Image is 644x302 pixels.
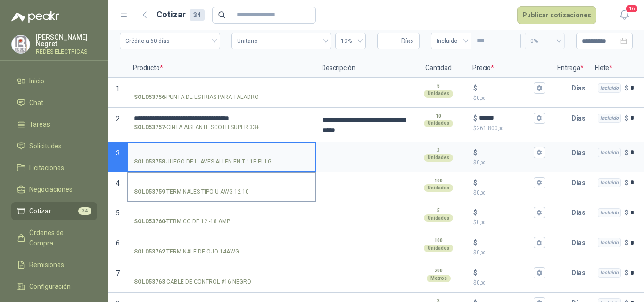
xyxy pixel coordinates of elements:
[436,113,441,120] p: 10
[134,93,165,102] strong: SOL053756
[12,35,30,53] img: Company Logo
[625,147,628,158] p: $
[11,256,97,274] a: Remisiones
[473,83,477,93] p: $
[127,59,316,78] p: Producto
[480,160,486,165] span: ,00
[116,239,120,247] span: 6
[479,149,532,156] input: $$0,00
[625,113,628,123] p: $
[477,125,504,131] span: 261.800
[473,278,545,287] p: $
[134,217,165,226] strong: SOL053760
[134,180,309,187] input: SOL053759-TERMINALES TIPO U AWG 12-10
[625,4,638,13] span: 16
[11,115,97,133] a: Tareas
[134,269,309,277] input: SOL053763-CABLE DE CONTROL #16 NEGRO
[437,34,466,48] span: Incluido
[78,207,91,215] span: 34
[134,239,309,246] input: SOL053762-TERMINALE DE OJO 14AWG
[571,233,589,252] p: Días
[11,11,59,23] img: Logo peakr
[616,7,633,24] button: 16
[116,209,120,217] span: 5
[467,59,552,78] p: Precio
[479,269,532,277] input: $$0,00
[480,280,486,286] span: ,00
[480,96,486,101] span: ,00
[598,208,621,218] div: Incluido
[534,207,545,218] button: $$0,00
[477,159,486,166] span: 0
[36,49,97,55] p: REDES ELECTRICAS
[29,163,64,173] span: Licitaciones
[11,72,97,90] a: Inicio
[11,224,97,252] a: Órdenes de Compra
[473,178,477,188] p: $
[473,158,545,167] p: $
[116,85,120,92] span: 1
[625,268,628,278] p: $
[36,34,97,47] p: [PERSON_NAME] Negret
[116,115,120,122] span: 2
[424,90,453,98] div: Unidades
[625,178,628,188] p: $
[11,94,97,112] a: Chat
[134,149,309,156] input: SOL053758-JUEGO DE LLAVES ALLEN EN T 11P PULG
[473,237,477,248] p: $
[134,123,165,132] strong: SOL053757
[134,157,272,166] p: - JUEGO DE LLAVES ALLEN EN T 11P PULG
[479,84,532,91] input: $$0,00
[341,34,360,48] span: 19%
[598,238,621,247] div: Incluido
[571,143,589,162] p: Días
[479,179,532,186] input: $$0,00
[477,279,486,286] span: 0
[473,113,477,123] p: $
[316,59,410,78] p: Descripción
[29,260,64,270] span: Remisiones
[598,114,621,123] div: Incluido
[116,149,120,157] span: 3
[437,147,440,155] p: 3
[29,76,44,86] span: Inicio
[571,203,589,222] p: Días
[477,219,486,226] span: 0
[424,214,453,222] div: Unidades
[29,228,88,248] span: Órdenes de Compra
[134,93,259,102] p: - PUNTA DE ESTRIAS PARA TALADRO
[116,269,120,277] span: 7
[625,207,628,218] p: $
[480,250,486,255] span: ,00
[11,278,97,295] a: Configuración
[11,159,97,177] a: Licitaciones
[424,154,453,162] div: Unidades
[134,123,259,132] p: - CINTA AISLANTE SCOTH SUPER 33+
[134,85,309,92] input: SOL053756-PUNTA DE ESTRIAS PARA TALADRO
[571,173,589,192] p: Días
[473,94,545,103] p: $
[134,188,165,196] strong: SOL053759
[437,207,440,214] p: 5
[11,202,97,220] a: Cotizar34
[434,267,443,275] p: 200
[534,147,545,158] button: $$0,00
[427,275,451,282] div: Metros
[598,268,621,278] div: Incluido
[29,119,50,130] span: Tareas
[473,147,477,158] p: $
[157,8,205,21] h2: Cotizar
[434,237,443,245] p: 100
[598,83,621,93] div: Incluido
[434,177,443,185] p: 100
[473,188,545,197] p: $
[29,141,62,151] span: Solicitudes
[479,209,532,216] input: $$0,00
[530,34,559,48] span: 0%
[571,79,589,98] p: Días
[410,59,467,78] p: Cantidad
[134,217,230,226] p: - TERMICO DE 12 -18 AMP
[571,263,589,282] p: Días
[424,120,453,127] div: Unidades
[534,237,545,248] button: $$0,00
